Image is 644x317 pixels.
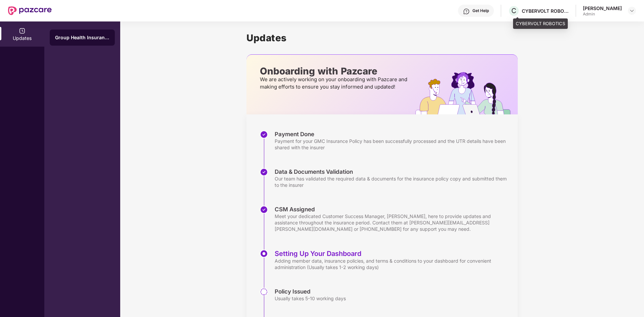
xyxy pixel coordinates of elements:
[275,258,511,270] div: Adding member data, insurance policies, and terms & conditions to your dashboard for convenient a...
[275,206,511,213] div: CSM Assigned
[275,130,511,138] div: Payment Done
[55,34,109,41] div: Group Health Insurance
[246,32,518,44] h1: Updates
[463,8,470,15] img: svg+xml;base64,PHN2ZyBpZD0iSGVscC0zMngzMiIgeG1sbnM9Imh0dHA6Ly93d3cudzMub3JnLzIwMDAvc3ZnIiB3aWR0aD...
[415,72,518,114] img: hrOnboarding
[472,8,489,13] div: Get Help
[275,175,511,188] div: Our team has validated the required data & documents for the insurance policy copy and submitted ...
[260,206,268,214] img: svg+xml;base64,PHN2ZyBpZD0iU3RlcC1Eb25lLTMyeDMyIiB4bWxucz0iaHR0cDovL3d3dy53My5vcmcvMjAwMC9zdmciIH...
[275,250,511,258] div: Setting Up Your Dashboard
[275,213,511,232] div: Meet your dedicated Customer Success Manager, [PERSON_NAME], here to provide updates and assistan...
[275,138,511,151] div: Payment for your GMC Insurance Policy has been successfully processed and the UTR details have be...
[511,7,516,15] span: C
[629,8,635,13] img: svg+xml;base64,PHN2ZyBpZD0iRHJvcGRvd24tMzJ4MzIiIHhtbG5zPSJodHRwOi8vd3d3LnczLm9yZy8yMDAwL3N2ZyIgd2...
[8,6,52,15] img: New Pazcare Logo
[583,5,622,11] div: [PERSON_NAME]
[19,28,26,34] img: svg+xml;base64,PHN2ZyBpZD0iVXBkYXRlZCIgeG1sbnM9Imh0dHA6Ly93d3cudzMub3JnLzIwMDAvc3ZnIiB3aWR0aD0iMj...
[522,8,569,14] div: CYBERVOLT ROBOTICS
[260,250,268,258] img: svg+xml;base64,PHN2ZyBpZD0iU3RlcC1BY3RpdmUtMzJ4MzIiIHhtbG5zPSJodHRwOi8vd3d3LnczLm9yZy8yMDAwL3N2Zy...
[260,168,268,176] img: svg+xml;base64,PHN2ZyBpZD0iU3RlcC1Eb25lLTMyeDMyIiB4bWxucz0iaHR0cDovL3d3dy53My5vcmcvMjAwMC9zdmciIH...
[275,168,511,175] div: Data & Documents Validation
[513,18,568,29] div: CYBERVOLT ROBOTICS
[275,288,346,295] div: Policy Issued
[275,295,346,302] div: Usually takes 5-10 working days
[260,130,268,139] img: svg+xml;base64,PHN2ZyBpZD0iU3RlcC1Eb25lLTMyeDMyIiB4bWxucz0iaHR0cDovL3d3dy53My5vcmcvMjAwMC9zdmciIH...
[260,288,268,296] img: svg+xml;base64,PHN2ZyBpZD0iU3RlcC1QZW5kaW5nLTMyeDMyIiB4bWxucz0iaHR0cDovL3d3dy53My5vcmcvMjAwMC9zdm...
[260,68,409,74] p: Onboarding with Pazcare
[260,76,409,91] p: We are actively working on your onboarding with Pazcare and making efforts to ensure you stay inf...
[583,11,622,17] div: Admin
